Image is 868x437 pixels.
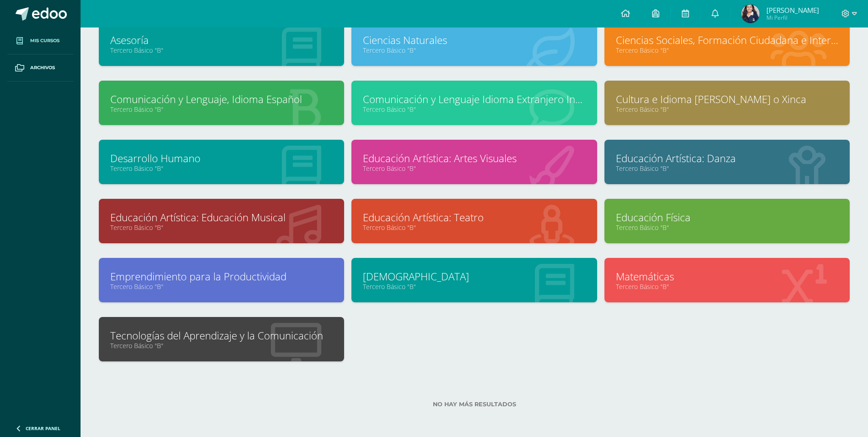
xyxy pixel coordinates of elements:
a: Educación Artística: Artes Visuales [363,151,585,165]
span: Archivos [30,64,55,71]
a: Educación Artística: Educación Musical [110,210,333,224]
a: Tercero Básico "B" [616,223,838,232]
a: Cultura e Idioma [PERSON_NAME] o Xinca [616,92,838,106]
a: Tercero Básico "B" [110,282,333,291]
a: Mis cursos [7,27,73,55]
span: [PERSON_NAME] [766,5,819,15]
span: Mi Perfil [766,14,819,22]
a: Comunicación y Lenguaje, Idioma Español [110,92,333,106]
a: Tercero Básico "B" [363,282,585,291]
a: Ciencias Sociales, Formación Ciudadana e Interculturalidad [616,33,838,47]
a: Desarrollo Humano [110,151,333,165]
a: Tercero Básico "B" [363,223,585,232]
span: Mis cursos [30,37,59,44]
label: No hay más resultados [99,401,850,408]
a: Matemáticas [616,269,838,284]
a: Educación Artística: Danza [616,151,838,165]
a: [DEMOGRAPHIC_DATA] [363,269,585,284]
img: 6b3b1b7b515aab11504da889718935e4.png [741,5,760,23]
a: Tercero Básico "B" [363,46,585,55]
a: Tecnologías del Aprendizaje y la Comunicación [110,328,333,343]
a: Comunicación y Lenguaje Idioma Extranjero Inglés [363,92,585,106]
a: Tercero Básico "B" [616,164,838,173]
a: Asesoría [110,33,333,47]
a: Tercero Básico "B" [110,223,333,232]
a: Archivos [7,55,73,82]
a: Tercero Básico "B" [363,105,585,114]
a: Tercero Básico "B" [110,46,333,55]
a: Tercero Básico "B" [110,164,333,173]
a: Ciencias Naturales [363,33,585,47]
a: Tercero Básico "B" [110,105,333,114]
a: Emprendimiento para la Productividad [110,269,333,284]
a: Educación Física [616,210,838,224]
a: Tercero Básico "B" [616,105,838,114]
span: Cerrar panel [26,425,60,432]
a: Tercero Básico "B" [616,46,838,55]
a: Tercero Básico "B" [616,282,838,291]
a: Tercero Básico "B" [363,164,585,173]
a: Educación Artística: Teatro [363,210,585,224]
a: Tercero Básico "B" [110,341,333,350]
